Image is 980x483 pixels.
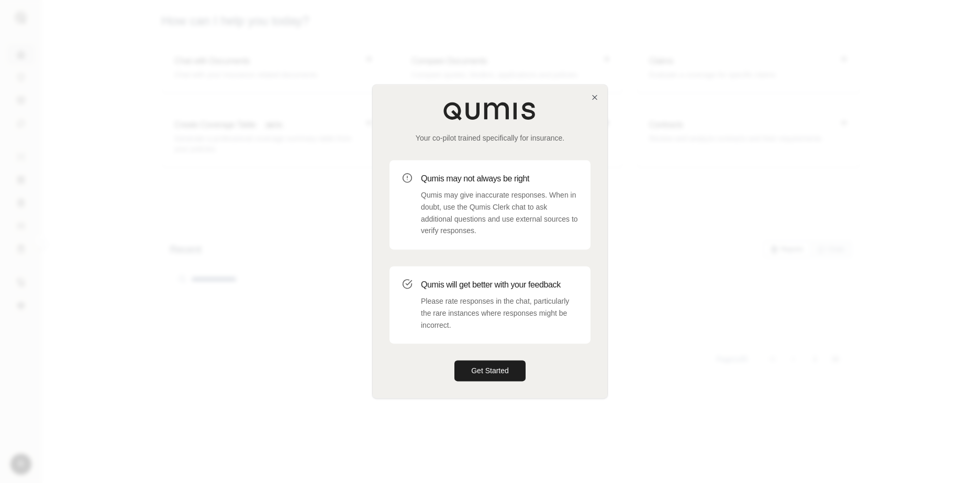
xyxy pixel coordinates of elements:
[421,189,578,237] p: Qumis may give inaccurate responses. When in doubt, use the Qumis Clerk chat to ask additional qu...
[421,172,578,185] h3: Qumis may not always be right
[421,279,578,291] h3: Qumis will get better with your feedback
[443,101,537,120] img: Qumis Logo
[454,361,526,382] button: Get Started
[389,133,591,143] p: Your co-pilot trained specifically for insurance.
[421,295,578,331] p: Please rate responses in the chat, particularly the rare instances where responses might be incor...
